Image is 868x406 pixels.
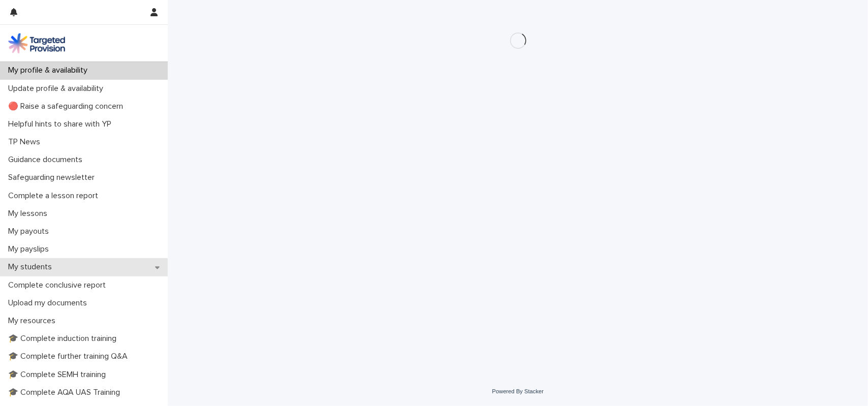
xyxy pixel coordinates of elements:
[4,102,131,111] p: 🔴 Raise a safeguarding concern
[4,155,91,165] p: Guidance documents
[4,137,48,147] p: TP News
[4,334,125,343] p: 🎓 Complete induction training
[492,388,544,394] a: Powered By Stacker
[4,280,114,290] p: Complete conclusive report
[4,66,96,75] p: My profile & availability
[4,388,128,397] p: 🎓 Complete AQA UAS Training
[4,370,114,380] p: 🎓 Complete SEMH training
[4,173,103,182] p: Safeguarding newsletter
[4,352,136,361] p: 🎓 Complete further training Q&A
[4,191,106,201] p: Complete a lesson report
[4,244,57,254] p: My payslips
[4,262,60,272] p: My students
[4,209,55,218] p: My lessons
[4,298,95,308] p: Upload my documents
[8,33,65,53] img: M5nRWzHhSzIhMunXDL62
[4,227,57,236] p: My payouts
[4,84,111,93] p: Update profile & availability
[4,316,64,326] p: My resources
[4,119,119,129] p: Helpful hints to share with YP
